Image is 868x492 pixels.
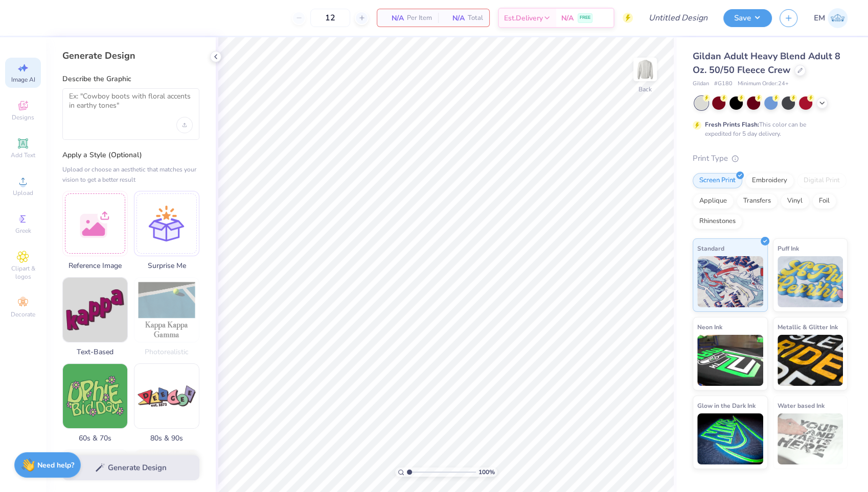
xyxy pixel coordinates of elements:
img: Standard [697,256,763,307]
img: 80s & 90s [134,364,199,428]
strong: Fresh Prints Flash: [705,120,759,129]
div: Digital Print [797,173,847,188]
span: N/A [444,13,465,23]
img: Text-Based [63,278,127,342]
span: 60s & 70s [62,433,128,444]
span: Greek [15,227,31,235]
div: This color can be expedited for 5 day delivery. [705,120,831,138]
img: Neon Ink [697,335,763,386]
span: Minimum Order: 24 + [738,80,789,88]
img: Glow in the Dark Ink [697,413,763,464]
span: Neon Ink [697,322,722,332]
span: Image AI [11,76,35,84]
span: EM [814,12,825,24]
img: 60s & 70s [63,364,127,428]
span: Water based Ink [778,400,825,411]
div: Vinyl [781,193,809,209]
div: Back [638,85,652,94]
span: Glow in the Dark Ink [697,400,756,411]
button: Save [723,9,772,27]
label: Apply a Style (Optional) [62,150,199,160]
div: Embroidery [745,173,794,188]
span: 80s & 90s [134,433,199,444]
div: Rhinestones [693,214,742,229]
span: Gildan [693,80,709,88]
img: Erin Mickan [828,8,848,28]
div: Print Type [693,153,848,164]
div: Generate Design [62,50,199,62]
span: Upload [13,189,33,197]
img: Water based Ink [778,413,843,464]
span: Reference Image [62,260,128,271]
div: Upload or choose an aesthetic that matches your vision to get a better result [62,164,199,185]
span: Text-Based [62,347,128,357]
span: Designs [12,113,34,121]
a: EM [814,8,848,28]
span: Surprise Me [134,260,199,271]
img: Back [635,59,655,80]
strong: Need help? [37,460,74,470]
div: Applique [693,193,734,209]
span: # G180 [714,80,733,88]
label: Describe the Graphic [62,74,199,84]
span: 100 % [478,468,495,477]
span: Clipart & logos [5,264,41,281]
div: Foil [812,193,836,209]
input: – – [310,9,350,27]
span: Total [468,13,483,23]
input: Untitled Design [641,8,716,28]
span: N/A [383,13,404,23]
div: Transfers [737,193,778,209]
span: Gildan Adult Heavy Blend Adult 8 Oz. 50/50 Fleece Crew [693,50,840,76]
span: Puff Ink [778,243,799,254]
div: Screen Print [693,173,742,188]
span: FREE [580,14,590,21]
span: Per Item [407,13,432,23]
img: Metallic & Glitter Ink [778,335,843,386]
span: Est. Delivery [504,13,543,23]
span: Decorate [11,310,35,318]
span: Metallic & Glitter Ink [778,322,838,332]
span: Standard [697,243,724,254]
span: N/A [561,13,574,23]
span: Photorealistic [134,347,199,357]
img: Puff Ink [778,256,843,307]
img: Photorealistic [134,278,199,342]
span: Add Text [11,151,35,159]
div: Upload image [176,117,193,133]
